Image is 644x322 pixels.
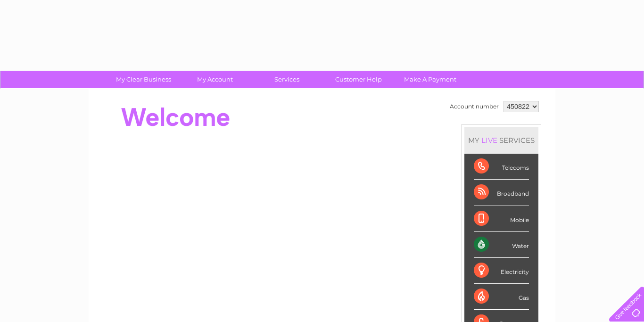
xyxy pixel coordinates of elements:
a: My Clear Business [105,71,182,88]
div: Telecoms [474,154,529,180]
div: Broadband [474,180,529,206]
div: MY SERVICES [464,127,538,154]
div: Water [474,232,529,258]
a: My Account [176,71,254,88]
a: Customer Help [320,71,397,88]
a: Make A Payment [391,71,469,88]
a: Services [248,71,326,88]
div: Electricity [474,258,529,284]
div: Mobile [474,206,529,232]
div: Gas [474,284,529,310]
div: LIVE [479,136,499,145]
td: Account number [447,99,501,115]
